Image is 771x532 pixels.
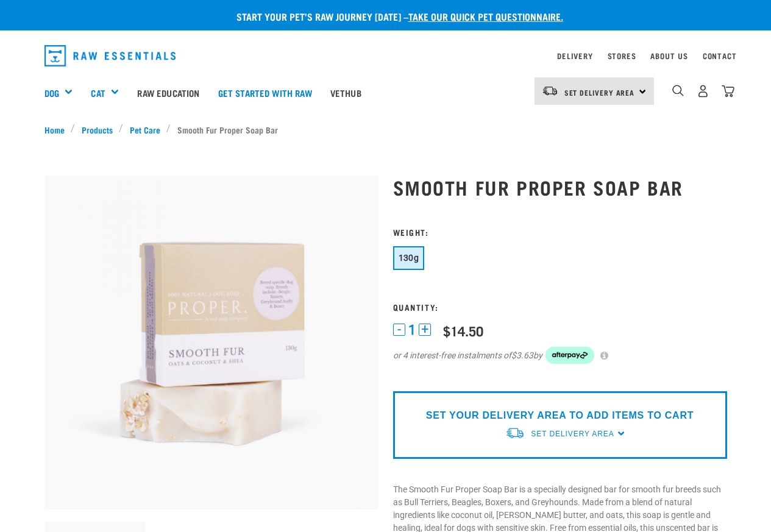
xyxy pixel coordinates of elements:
button: + [419,324,431,336]
a: Raw Education [128,68,208,117]
a: Stores [608,54,636,58]
h3: Quantity: [393,302,727,311]
a: Products [75,123,119,136]
a: Pet Care [123,123,166,136]
nav: dropdown navigation [35,40,737,71]
img: Smooth fur soap [44,176,378,509]
span: 130g [399,253,419,263]
img: home-icon@2x.png [722,85,734,98]
button: 130g [393,246,425,270]
img: user.png [697,85,709,98]
a: Dog [44,86,59,100]
span: 1 [408,324,416,336]
img: home-icon-1@2x.png [672,85,684,96]
p: SET YOUR DELIVERY AREA TO ADD ITEMS TO CART [426,408,694,423]
a: About Us [650,54,688,58]
a: Home [44,123,71,136]
img: van-moving.png [542,85,558,96]
a: Contact [703,54,737,58]
h3: Weight: [393,227,727,236]
img: Raw Essentials Logo [44,45,176,66]
button: - [393,324,405,336]
span: $3.63 [511,349,533,362]
nav: breadcrumbs [44,123,727,136]
span: Set Delivery Area [564,90,635,94]
a: Get started with Raw [209,68,321,117]
span: Set Delivery Area [531,430,614,438]
a: Vethub [321,68,371,117]
div: $14.50 [443,323,483,338]
img: van-moving.png [505,427,525,439]
a: take our quick pet questionnaire. [408,13,563,19]
a: Cat [91,86,105,100]
img: Afterpay [545,347,594,364]
div: or 4 interest-free instalments of by [393,347,727,364]
h1: Smooth Fur Proper Soap Bar [393,176,727,198]
a: Delivery [557,54,592,58]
